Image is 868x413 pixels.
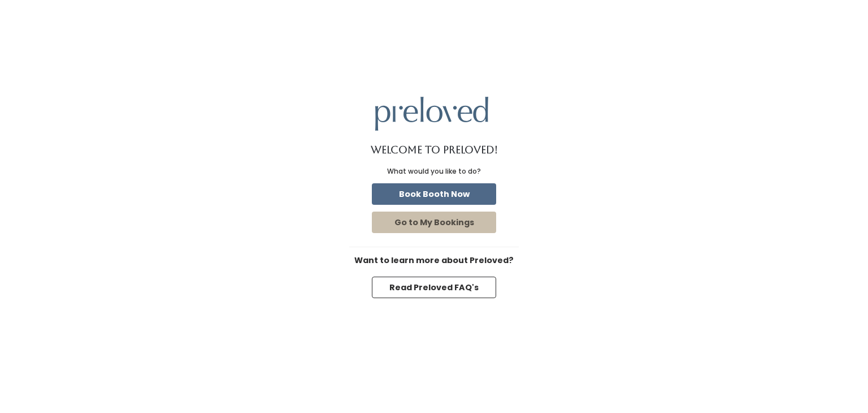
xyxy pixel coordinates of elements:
[371,144,498,156] h1: Welcome to Preloved!
[349,256,519,265] h6: Want to learn more about Preloved?
[372,212,496,233] button: Go to My Bookings
[372,277,496,298] button: Read Preloved FAQ's
[372,183,496,205] button: Book Booth Now
[387,166,481,177] div: What would you like to do?
[375,97,488,130] img: preloved logo
[370,209,498,235] a: Go to My Bookings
